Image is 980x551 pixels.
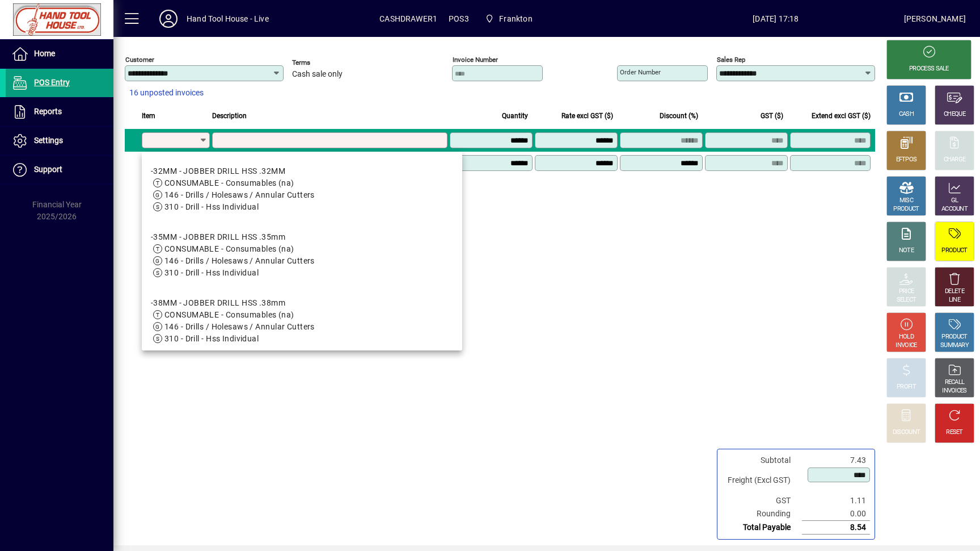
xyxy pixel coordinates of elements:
div: Hand Tool House - Live [187,10,269,28]
td: 0.00 [802,507,870,521]
a: Support [6,156,113,184]
span: Quantity [502,110,528,122]
div: PROFIT [897,383,916,391]
div: PROCESS SALE [909,65,949,73]
div: PRODUCT [893,205,919,214]
td: Total Payable [722,521,802,535]
td: 8.54 [802,521,870,535]
div: RECALL [945,378,965,387]
div: CASH [899,110,914,119]
div: EFTPOS [896,156,917,164]
div: INVOICE [895,341,916,350]
span: Item [142,110,155,122]
div: INVOICES [942,387,966,395]
mat-option: -35MM - JOBBER DRILL HSS .35mm [142,222,462,288]
span: 16 unposted invoices [129,87,204,99]
td: 1.11 [802,494,870,507]
span: Description [212,110,247,122]
span: Home [34,49,55,58]
td: Freight (Excl GST) [722,467,802,494]
td: Subtotal [722,454,802,467]
span: Discount (%) [660,110,698,122]
a: Home [6,40,113,68]
span: 310 - Drill - Hss Individual [164,202,259,211]
mat-option: -32MM - JOBBER DRILL HSS .32MM [142,156,462,222]
div: DISCOUNT [893,428,920,437]
td: Rounding [722,507,802,521]
span: Rate excl GST ($) [561,110,613,122]
a: Settings [6,127,113,155]
div: -35MM - JOBBER DRILL HSS .35mm [151,231,315,243]
span: Cash sale only [292,70,343,79]
span: GST ($) [761,110,783,122]
span: Terms [292,59,360,66]
span: Support [34,165,62,174]
span: CONSUMABLE - Consumables (na) [164,310,294,319]
span: Frankton [480,9,537,29]
button: Profile [150,9,187,29]
div: ACCOUNT [941,205,968,214]
mat-label: Sales rep [717,56,745,64]
div: MISC [899,197,913,205]
span: CASHDRAWER1 [379,10,437,28]
span: Extend excl GST ($) [812,110,871,122]
span: [DATE] 17:18 [648,10,904,28]
div: PRODUCT [941,247,967,255]
span: CONSUMABLE - Consumables (na) [164,178,294,187]
div: HOLD [899,333,914,341]
div: DELETE [945,287,964,296]
span: CONSUMABLE - Consumables (na) [164,244,294,253]
div: GL [951,197,958,205]
div: PRODUCT [941,333,967,341]
span: POS3 [449,10,469,28]
span: 146 - Drills / Holesaws / Annular Cutters [164,322,315,331]
div: -32MM - JOBBER DRILL HSS .32MM [151,165,315,177]
span: Settings [34,136,63,145]
span: Frankton [499,10,532,28]
mat-option: -38MM - JOBBER DRILL HSS .38mm [142,288,462,354]
button: 16 unposted invoices [125,83,208,103]
div: -38MM - JOBBER DRILL HSS .38mm [151,297,315,309]
td: 7.43 [802,454,870,467]
span: 310 - Drill - Hss Individual [164,334,259,343]
span: POS Entry [34,78,70,87]
div: [PERSON_NAME] [904,10,966,28]
div: LINE [949,296,960,304]
mat-label: Customer [125,56,154,64]
span: Reports [34,107,62,116]
span: 310 - Drill - Hss Individual [164,268,259,277]
td: GST [722,494,802,507]
div: SELECT [897,296,916,304]
div: CHEQUE [944,110,965,119]
mat-label: Invoice number [453,56,498,64]
a: Reports [6,98,113,126]
mat-label: Order number [620,68,661,76]
span: 146 - Drills / Holesaws / Annular Cutters [164,190,315,199]
div: SUMMARY [940,341,969,350]
span: 146 - Drills / Holesaws / Annular Cutters [164,256,315,265]
div: PRICE [899,287,914,296]
div: NOTE [899,247,914,255]
div: RESET [946,428,963,437]
div: CHARGE [944,156,966,164]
